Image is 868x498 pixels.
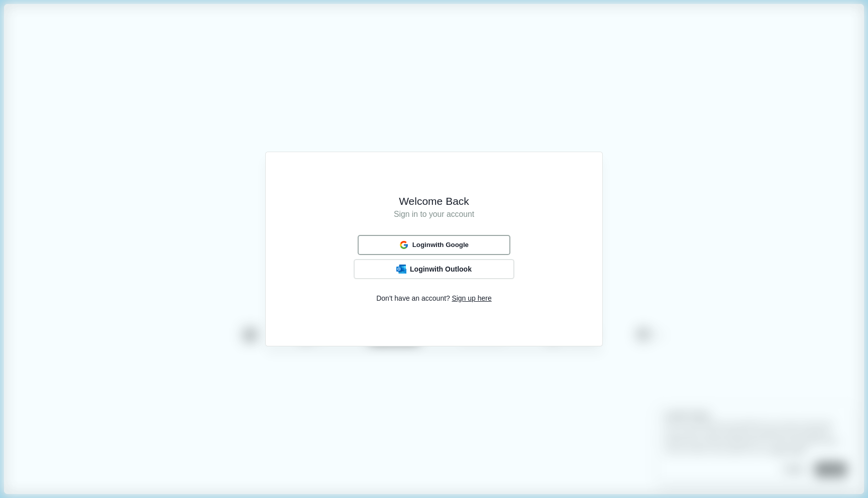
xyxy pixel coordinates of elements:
[410,265,472,274] span: Login with Outlook
[396,265,406,274] img: Outlook Logo
[354,259,514,279] button: Outlook LogoLoginwith Outlook
[280,208,588,221] h1: Sign in to your account
[280,194,588,208] h1: Welcome Back
[452,293,491,304] span: Sign up here
[376,293,450,304] span: Don't have an account?
[358,235,510,255] button: Loginwith Google
[412,241,469,249] span: Login with Google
